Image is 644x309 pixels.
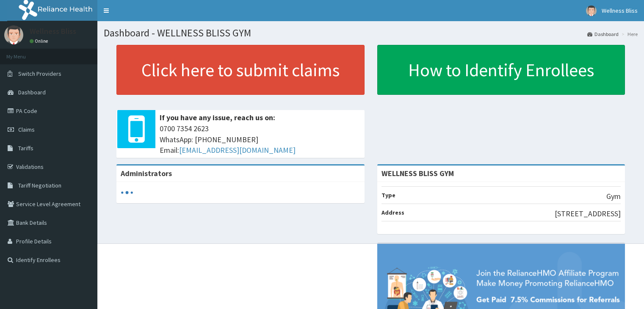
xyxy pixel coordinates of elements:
b: If you have any issue, reach us on: [160,113,275,122]
img: User Image [586,6,597,16]
span: Tariffs [18,144,33,152]
p: Gym [606,191,621,202]
a: Click here to submit claims [116,45,365,95]
strong: WELLNESS BLISS GYM [381,168,454,178]
p: [STREET_ADDRESS] [555,208,621,219]
li: Here [619,30,638,38]
a: Dashboard [587,30,619,38]
h1: Dashboard - WELLNESS BLISS GYM [104,28,638,39]
span: Dashboard [18,88,46,96]
b: Administrators [121,168,172,178]
p: Wellness Bliss [30,28,76,35]
span: Tariff Negotiation [18,182,61,189]
span: Claims [18,126,35,133]
a: How to Identify Enrollees [377,45,625,95]
a: [EMAIL_ADDRESS][DOMAIN_NAME] [179,145,296,155]
svg: audio-loading [121,186,133,199]
b: Address [381,209,404,216]
a: Online [30,38,50,44]
b: Type [381,191,395,199]
span: 0700 7354 2623 WhatsApp: [PHONE_NUMBER] Email: [160,123,360,156]
img: User Image [4,25,23,44]
span: Switch Providers [18,70,61,77]
span: Wellness Bliss [602,7,638,14]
